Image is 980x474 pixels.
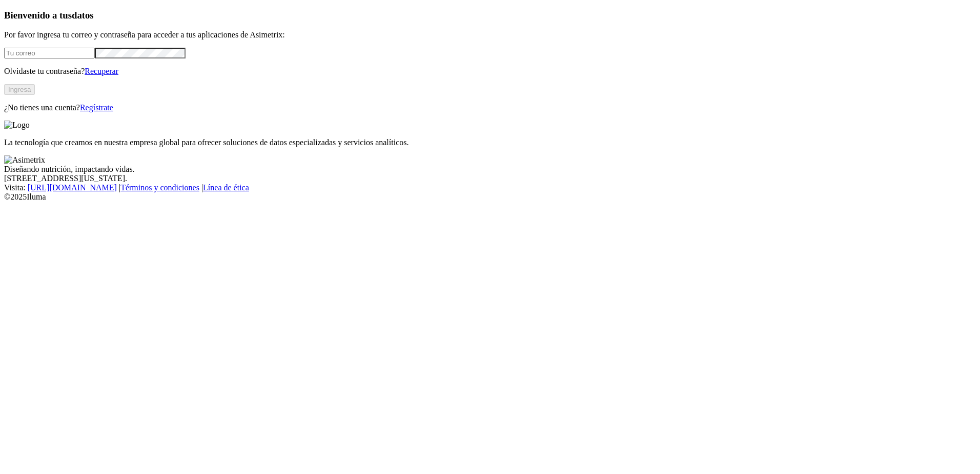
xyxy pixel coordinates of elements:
div: Diseñando nutrición, impactando vidas. [4,165,976,174]
p: Olvidaste tu contraseña? [4,67,976,76]
a: Regístrate [80,103,113,112]
span: datos [72,10,94,21]
a: Línea de ética [203,183,249,192]
a: [URL][DOMAIN_NAME] [28,183,117,192]
h3: Bienvenido a tus [4,10,976,21]
img: Logo [4,121,30,130]
a: Términos y condiciones [120,183,199,192]
button: Ingresa [4,84,35,95]
p: Por favor ingresa tu correo y contraseña para acceder a tus aplicaciones de Asimetrix: [4,30,976,39]
p: La tecnología que creamos en nuestra empresa global para ofrecer soluciones de datos especializad... [4,138,976,147]
div: Visita : | | [4,183,976,192]
img: Asimetrix [4,155,45,165]
a: Recuperar [85,67,118,75]
div: © 2025 Iluma [4,192,976,202]
div: [STREET_ADDRESS][US_STATE]. [4,174,976,183]
input: Tu correo [4,48,95,58]
p: ¿No tienes una cuenta? [4,103,976,112]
